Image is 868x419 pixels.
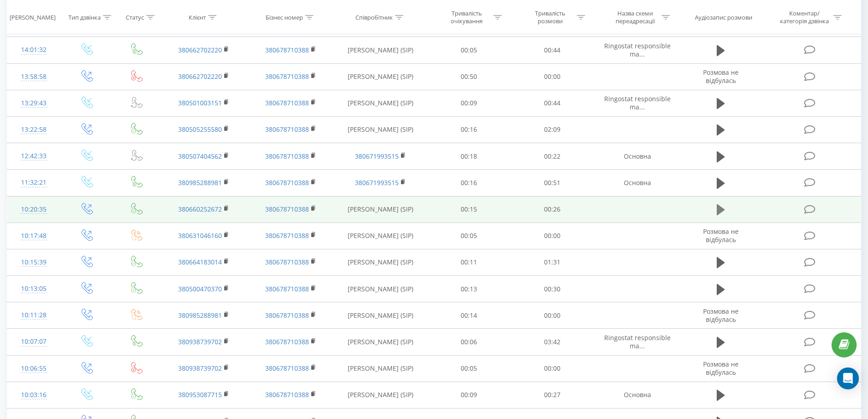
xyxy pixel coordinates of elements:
[16,147,51,165] div: 12:42:33
[511,196,594,222] td: 00:26
[265,178,309,187] a: 380678710388
[511,249,594,275] td: 01:31
[695,13,752,21] div: Аудіозапис розмови
[355,152,399,160] a: 380671993515
[178,46,222,54] a: 380662702220
[178,72,222,81] a: 380662702220
[594,143,680,170] td: Основна
[427,37,511,63] td: 00:05
[265,125,309,134] a: 380678710388
[703,68,739,85] span: Розмова не відбулась
[703,360,739,377] span: Розмова не відбулась
[178,285,222,293] a: 380500470370
[778,10,831,25] div: Коментар/категорія дзвінка
[266,13,303,21] div: Бізнес номер
[16,121,51,139] div: 13:22:58
[427,63,511,90] td: 00:50
[126,13,144,21] div: Статус
[427,116,511,143] td: 00:16
[265,285,309,293] a: 380678710388
[334,116,427,143] td: [PERSON_NAME] (SIP)
[265,152,309,160] a: 380678710388
[511,37,594,63] td: 00:44
[265,258,309,266] a: 380678710388
[334,63,427,90] td: [PERSON_NAME] (SIP)
[837,367,859,389] div: Open Intercom Messenger
[178,178,222,187] a: 380985288981
[265,231,309,240] a: 380678710388
[16,201,51,218] div: 10:20:35
[594,382,680,408] td: Основна
[427,355,511,382] td: 00:05
[265,390,309,399] a: 380678710388
[427,329,511,355] td: 00:06
[334,276,427,302] td: [PERSON_NAME] (SIP)
[334,249,427,275] td: [PERSON_NAME] (SIP)
[178,364,222,372] a: 380938739702
[511,143,594,170] td: 00:22
[178,152,222,160] a: 380507404562
[68,13,101,21] div: Тип дзвінка
[178,231,222,240] a: 380631046160
[16,306,51,324] div: 10:11:28
[604,94,671,111] span: Ringostat responsible ma...
[334,222,427,249] td: [PERSON_NAME] (SIP)
[334,90,427,116] td: [PERSON_NAME] (SIP)
[265,205,309,213] a: 380678710388
[178,390,222,399] a: 380953087715
[611,10,659,25] div: Назва схеми переадресації
[355,178,399,187] a: 380671993515
[178,258,222,266] a: 380664183014
[16,41,51,59] div: 14:01:32
[265,46,309,54] a: 380678710388
[604,333,671,350] span: Ringostat responsible ma...
[511,170,594,196] td: 00:51
[355,13,393,21] div: Співробітник
[703,227,739,244] span: Розмова не відбулась
[178,125,222,134] a: 380505255580
[16,386,51,404] div: 10:03:16
[334,196,427,222] td: [PERSON_NAME] (SIP)
[178,337,222,346] a: 380938739702
[427,276,511,302] td: 00:13
[265,311,309,320] a: 380678710388
[16,94,51,112] div: 13:29:43
[427,249,511,275] td: 00:11
[427,222,511,249] td: 00:05
[16,280,51,298] div: 10:13:05
[189,13,206,21] div: Клієнт
[178,205,222,213] a: 380660252672
[16,227,51,245] div: 10:17:48
[511,222,594,249] td: 00:00
[265,98,309,107] a: 380678710388
[511,355,594,382] td: 00:00
[334,302,427,329] td: [PERSON_NAME] (SIP)
[511,329,594,355] td: 03:42
[427,90,511,116] td: 00:09
[511,63,594,90] td: 00:00
[16,360,51,378] div: 10:06:55
[334,382,427,408] td: [PERSON_NAME] (SIP)
[526,10,575,25] div: Тривалість розмови
[334,355,427,382] td: [PERSON_NAME] (SIP)
[427,196,511,222] td: 00:15
[511,90,594,116] td: 00:44
[511,302,594,329] td: 00:00
[511,382,594,408] td: 00:27
[442,10,491,25] div: Тривалість очікування
[334,37,427,63] td: [PERSON_NAME] (SIP)
[265,72,309,81] a: 380678710388
[10,13,56,21] div: [PERSON_NAME]
[265,364,309,372] a: 380678710388
[427,170,511,196] td: 00:16
[16,333,51,351] div: 10:07:07
[16,253,51,271] div: 10:15:39
[511,116,594,143] td: 02:09
[16,174,51,191] div: 11:32:21
[427,143,511,170] td: 00:18
[265,337,309,346] a: 380678710388
[604,41,671,58] span: Ringostat responsible ma...
[427,302,511,329] td: 00:14
[511,276,594,302] td: 00:30
[427,382,511,408] td: 00:09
